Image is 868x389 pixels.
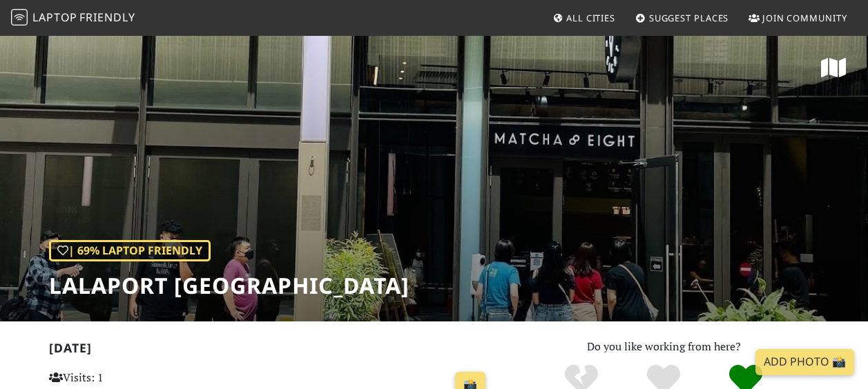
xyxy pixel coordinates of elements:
span: Join Community [762,12,847,24]
a: Join Community [743,6,853,30]
h2: [DATE] [49,341,492,361]
span: Friendly [79,10,135,25]
h1: LaLaport [GEOGRAPHIC_DATA] [49,272,409,299]
a: Add Photo 📸 [755,349,854,375]
div: | 69% Laptop Friendly [49,240,211,262]
a: LaptopFriendly LaptopFriendly [11,6,135,30]
img: LaptopFriendly [11,9,28,26]
p: Do you like working from here? [508,338,820,356]
a: All Cities [547,6,621,30]
span: Laptop [32,10,77,25]
span: All Cities [566,12,615,24]
span: Suggest Places [649,12,729,24]
a: Suggest Places [630,6,735,30]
